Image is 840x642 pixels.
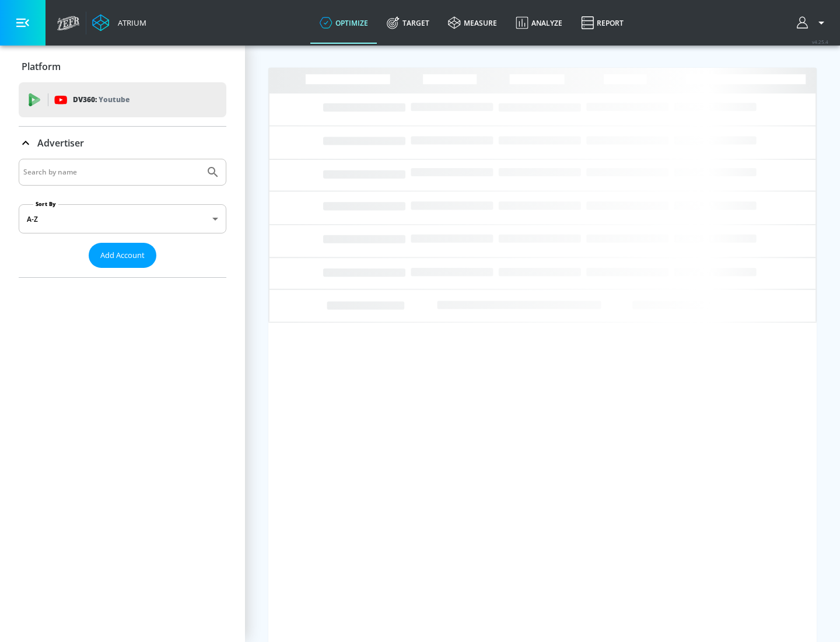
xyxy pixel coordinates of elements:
p: Platform [22,60,61,73]
div: A-Z [19,204,226,233]
button: Add Account [89,243,156,268]
nav: list of Advertiser [19,268,226,277]
label: Sort By [33,200,58,208]
a: Report [572,2,633,44]
input: Search by name [23,165,200,180]
p: Advertiser [37,137,84,149]
p: DV360: [73,93,129,106]
a: Analyze [506,2,572,44]
span: Add Account [100,249,145,262]
a: Target [377,2,439,44]
div: Atrium [113,18,146,28]
div: Platform [19,50,226,83]
a: measure [439,2,506,44]
a: Atrium [92,14,146,32]
div: Advertiser [19,127,226,159]
div: DV360: Youtube [19,82,226,117]
p: Youtube [99,93,129,106]
span: v 4.25.4 [812,39,828,45]
a: optimize [310,2,377,44]
div: Advertiser [19,159,226,277]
